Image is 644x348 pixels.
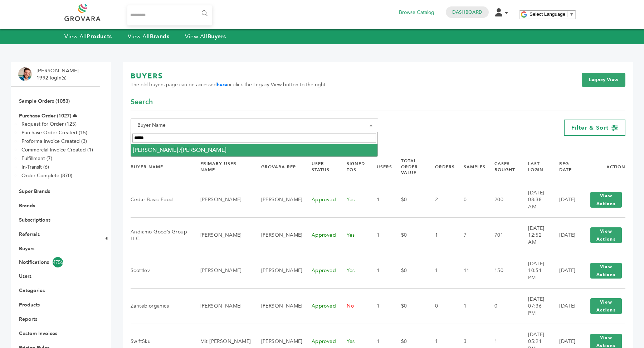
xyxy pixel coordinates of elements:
[191,289,252,324] td: [PERSON_NAME]
[21,121,77,127] a: Request for Order (125)
[36,67,84,81] li: [PERSON_NAME] - 1992 login(s)
[252,289,303,324] td: [PERSON_NAME]
[131,152,191,182] th: Buyer Name
[185,33,226,40] a: View AllBuyers
[19,202,35,209] a: Brands
[303,152,338,182] th: User Status
[131,182,191,218] td: Cedar Basic Food
[19,231,40,238] a: Referrals
[338,253,368,289] td: Yes
[131,97,153,107] span: Search
[21,129,87,136] a: Purchase Order Created (15)
[19,188,50,195] a: Super Brands
[303,182,338,218] td: Approved
[21,138,87,145] a: Proforma Invoice Created (3)
[87,33,112,40] strong: Products
[131,289,191,324] td: Zantebiorganics
[486,289,519,324] td: 0
[582,73,625,87] a: Legacy View
[455,253,486,289] td: 11
[338,182,368,218] td: Yes
[132,134,376,142] input: Search
[455,218,486,253] td: 7
[550,152,578,182] th: Reg. Date
[19,245,34,252] a: Buyers
[338,152,368,182] th: Signed TOS
[303,289,338,324] td: Approved
[191,152,252,182] th: Primary User Name
[519,152,550,182] th: Last Login
[426,289,455,324] td: 0
[131,253,191,289] td: Scottlev
[19,316,37,323] a: Reports
[567,11,567,17] span: ​
[519,253,550,289] td: [DATE] 10:51 PM
[392,218,426,253] td: $0
[252,182,303,218] td: [PERSON_NAME]
[19,330,57,337] a: Custom Invoices
[135,120,374,130] span: Buyer Name
[550,182,578,218] td: [DATE]
[569,11,574,17] span: ▼
[252,218,303,253] td: [PERSON_NAME]
[131,71,327,81] h1: BUYERS
[19,287,45,294] a: Categories
[550,218,578,253] td: [DATE]
[486,253,519,289] td: 150
[131,118,378,132] span: Buyer Name
[519,289,550,324] td: [DATE] 07:36 PM
[191,218,252,253] td: [PERSON_NAME]
[590,192,622,208] button: View Actions
[19,217,50,223] a: Subscriptions
[519,218,550,253] td: [DATE] 12:52 AM
[455,152,486,182] th: Samples
[426,253,455,289] td: 1
[426,182,455,218] td: 2
[392,182,426,218] td: $0
[21,164,49,170] a: In-Transit (6)
[131,218,191,253] td: Andiamo Good’s Group LLC
[590,263,622,279] button: View Actions
[392,253,426,289] td: $0
[21,146,93,153] a: Commercial Invoice Created (1)
[64,33,112,40] a: View AllProducts
[392,152,426,182] th: Total Order Value
[131,144,378,156] li: [PERSON_NAME] /[PERSON_NAME]
[455,289,486,324] td: 1
[338,218,368,253] td: Yes
[303,218,338,253] td: Approved
[338,289,368,324] td: No
[571,124,609,132] span: Filter & Sort
[208,33,226,40] strong: Buyers
[455,182,486,218] td: 0
[191,253,252,289] td: [PERSON_NAME]
[368,182,392,218] td: 1
[590,227,622,243] button: View Actions
[303,253,338,289] td: Approved
[150,33,169,40] strong: Brands
[19,98,70,105] a: Sample Orders (1053)
[368,289,392,324] td: 1
[128,33,170,40] a: View AllBrands
[399,9,434,16] a: Browse Catalog
[368,218,392,253] td: 1
[550,253,578,289] td: [DATE]
[21,172,72,179] a: Order Complete (870)
[191,182,252,218] td: [PERSON_NAME]
[530,11,574,17] a: Select Language​
[426,152,455,182] th: Orders
[578,152,625,182] th: Action
[392,289,426,324] td: $0
[252,152,303,182] th: Grovara Rep
[486,152,519,182] th: Cases Bought
[519,182,550,218] td: [DATE] 08:38 AM
[486,218,519,253] td: 701
[486,182,519,218] td: 200
[19,273,31,280] a: Users
[131,81,327,88] span: The old buyers page can be accessed or click the Legacy View button to the right.
[550,289,578,324] td: [DATE]
[19,112,71,119] a: Purchase Order (1027)
[19,257,92,267] a: Notifications4756
[252,253,303,289] td: [PERSON_NAME]
[426,218,455,253] td: 1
